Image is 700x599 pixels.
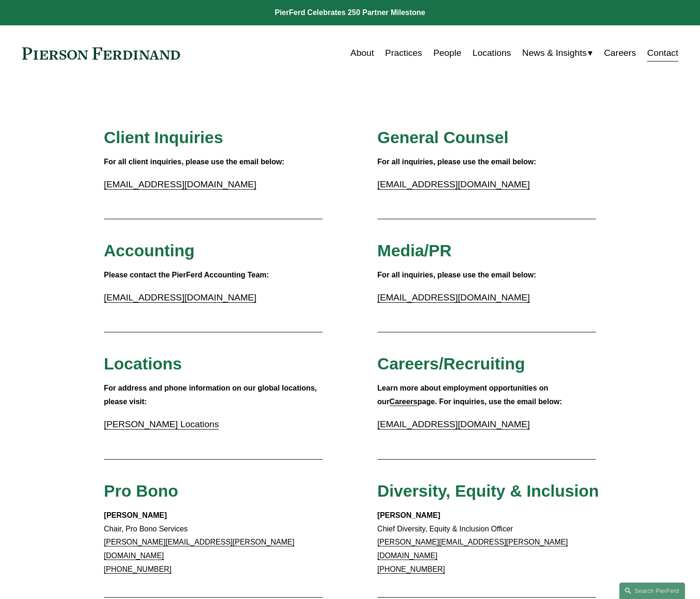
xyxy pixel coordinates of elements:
span: Pro Bono [104,482,178,500]
a: [PHONE_NUMBER] [377,565,445,573]
strong: page. For inquiries, use the email below: [417,398,562,406]
a: Practices [385,44,422,62]
a: [PERSON_NAME][EMAIL_ADDRESS][PERSON_NAME][DOMAIN_NAME] [377,538,568,560]
a: [EMAIL_ADDRESS][DOMAIN_NAME] [104,179,256,189]
a: Careers [604,44,636,62]
span: Client Inquiries [104,128,223,146]
a: [PHONE_NUMBER] [104,565,172,573]
p: Chief Diversity, Equity & Inclusion Officer [377,509,596,576]
strong: [PERSON_NAME] [104,511,167,519]
strong: For all inquiries, please use the email below: [377,271,536,279]
span: Locations [104,354,182,373]
a: [EMAIL_ADDRESS][DOMAIN_NAME] [377,179,530,189]
span: Media/PR [377,241,452,260]
strong: Learn more about employment opportunities on our [377,384,550,406]
a: Careers [390,398,418,406]
strong: [PERSON_NAME] [377,511,440,519]
span: General Counsel [377,128,509,146]
strong: For all client inquiries, please use the email below: [104,158,285,166]
a: [EMAIL_ADDRESS][DOMAIN_NAME] [377,419,530,429]
a: [EMAIL_ADDRESS][DOMAIN_NAME] [377,292,530,302]
span: News & Insights [522,45,587,61]
a: About [350,44,374,62]
a: [PERSON_NAME] Locations [104,419,219,429]
a: Contact [647,44,678,62]
span: Diversity, Equity & Inclusion [377,482,599,500]
span: Accounting [104,241,195,260]
strong: For address and phone information on our global locations, please visit: [104,384,319,406]
a: folder dropdown [522,44,593,62]
strong: Please contact the PierFerd Accounting Team: [104,271,269,279]
a: People [433,44,461,62]
a: Search this site [619,583,685,599]
a: Locations [473,44,511,62]
p: Chair, Pro Bono Services [104,509,323,576]
strong: For all inquiries, please use the email below: [377,158,536,166]
a: [PERSON_NAME][EMAIL_ADDRESS][PERSON_NAME][DOMAIN_NAME] [104,538,294,560]
span: Careers/Recruiting [377,354,525,373]
a: [EMAIL_ADDRESS][DOMAIN_NAME] [104,292,256,302]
